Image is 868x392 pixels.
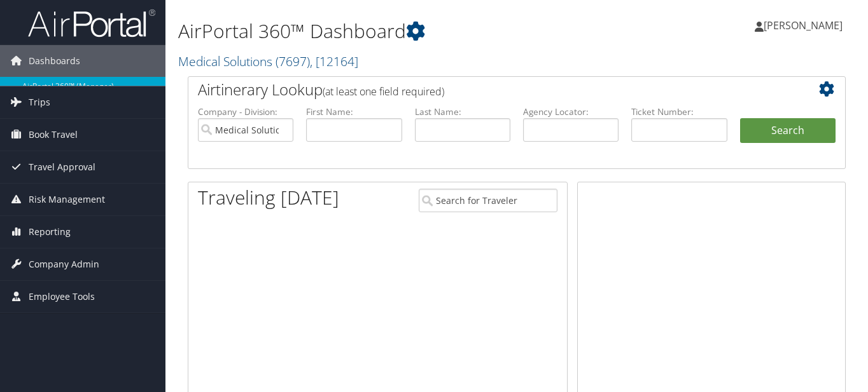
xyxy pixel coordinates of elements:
span: [PERSON_NAME] [764,18,843,32]
span: Dashboards [29,45,80,77]
label: Company - Division: [198,105,293,118]
span: ( 7697 ) [276,53,310,70]
span: (at least one field required) [323,84,444,98]
span: Company Admin [29,248,99,280]
a: [PERSON_NAME] [755,6,855,44]
a: Medical Solutions [178,53,358,70]
span: Risk Management [29,184,105,215]
h2: Airtinerary Lookup [198,79,781,100]
img: airportal-logo.png [28,8,155,38]
span: Travel Approval [29,151,95,183]
label: Agency Locator: [523,105,619,118]
h1: Traveling [DATE] [198,184,339,211]
label: Ticket Number: [631,105,727,118]
span: Employee Tools [29,281,95,313]
span: Book Travel [29,119,78,151]
span: , [ 12164 ] [310,53,358,70]
button: Search [740,118,836,144]
label: First Name: [306,105,402,118]
span: Trips [29,86,50,118]
span: Reporting [29,216,71,248]
label: Last Name: [415,105,510,118]
input: Search for Traveler [419,189,557,212]
h1: AirPortal 360™ Dashboard [178,18,629,44]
